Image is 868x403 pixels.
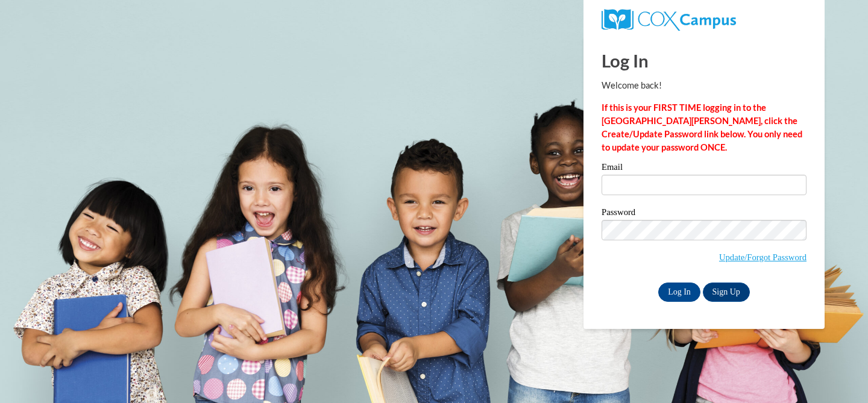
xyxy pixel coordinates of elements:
img: COX Campus [602,9,736,31]
label: Password [602,208,807,220]
label: Email [602,163,807,175]
h1: Log In [602,48,807,73]
strong: If this is your FIRST TIME logging in to the [GEOGRAPHIC_DATA][PERSON_NAME], click the Create/Upd... [602,102,802,152]
a: Sign Up [703,283,750,302]
p: Welcome back! [602,79,807,92]
input: Log In [658,283,700,302]
a: COX Campus [602,14,736,24]
a: Update/Forgot Password [719,252,807,262]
